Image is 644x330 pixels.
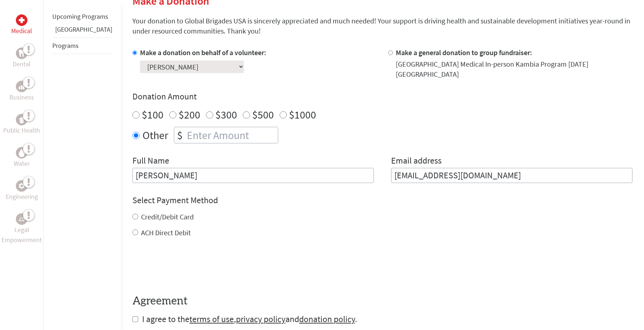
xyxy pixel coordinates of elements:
[141,228,191,237] label: ACH Direct Debit
[6,192,38,202] p: Engineering
[13,48,31,69] a: DentalDental
[16,48,27,59] div: Dental
[13,59,31,69] p: Dental
[179,108,200,121] label: $200
[16,14,27,26] div: Medical
[215,108,237,121] label: $300
[391,155,442,168] label: Email address
[19,17,25,23] img: Medical
[6,180,38,202] a: EngineeringEngineering
[140,48,266,57] label: Make a donation on behalf of a volunteer:
[132,195,632,206] h4: Select Payment Method
[52,12,108,21] a: Upcoming Programs
[16,114,27,125] div: Public Health
[185,127,278,143] input: Enter Amount
[16,81,27,92] div: Business
[1,213,42,245] a: Legal EmpowermentLegal Empowerment
[142,108,163,121] label: $100
[19,217,25,221] img: Legal Empowerment
[52,37,112,54] li: Programs
[174,127,185,143] div: $
[9,81,34,102] a: BusinessBusiness
[141,212,194,221] label: Credit/Debit Card
[189,313,234,325] a: terms of use
[396,48,532,57] label: Make a general donation to group fundraiser:
[52,41,79,50] a: Programs
[14,159,30,169] p: Water
[19,84,25,89] img: Business
[19,148,25,157] img: Water
[9,92,34,102] p: Business
[16,213,27,225] div: Legal Empowerment
[132,295,632,308] h4: Agreement
[289,108,316,121] label: $1000
[132,168,374,183] input: Enter Full Name
[143,127,168,143] label: Other
[299,313,355,325] a: donation policy
[252,108,274,121] label: $500
[19,116,25,123] img: Public Health
[19,183,25,189] img: Engineering
[391,168,632,183] input: Your Email
[55,25,112,34] a: [GEOGRAPHIC_DATA]
[132,91,632,102] h4: Donation Amount
[16,180,27,192] div: Engineering
[132,16,632,36] p: Your donation to Global Brigades USA is sincerely appreciated and much needed! Your support is dr...
[3,125,40,135] p: Public Health
[11,26,32,36] p: Medical
[396,59,632,79] div: [GEOGRAPHIC_DATA] Medical In-person Kambia Program [DATE] [GEOGRAPHIC_DATA]
[16,147,27,159] div: Water
[132,155,169,168] label: Full Name
[52,24,112,37] li: Belize
[19,50,25,57] img: Dental
[11,14,32,36] a: MedicalMedical
[132,252,242,280] iframe: reCAPTCHA
[14,147,30,169] a: WaterWater
[1,225,42,245] p: Legal Empowerment
[142,313,357,325] span: I agree to the , and .
[236,313,285,325] a: privacy policy
[3,114,40,135] a: Public HealthPublic Health
[52,9,112,24] li: Upcoming Programs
